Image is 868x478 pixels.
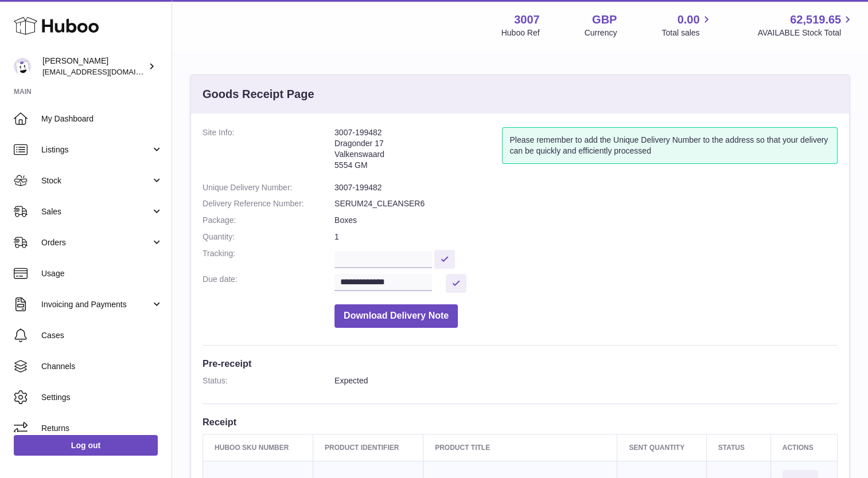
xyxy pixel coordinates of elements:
[41,113,163,124] span: My Dashboard
[678,12,700,28] span: 0.00
[313,434,423,461] th: Product Identifier
[502,127,838,164] div: Please remember to add the Unique Delivery Number to the address so that your delivery can be qui...
[41,144,151,155] span: Listings
[41,299,151,310] span: Invoicing and Payments
[42,56,146,77] div: [PERSON_NAME]
[41,237,151,248] span: Orders
[334,375,838,386] dd: Expected
[334,198,838,209] dd: SERUM24_CLEANSER6
[334,304,458,328] button: Download Delivery Note
[501,28,540,38] div: Huboo Ref
[203,357,838,370] h3: Pre-receipt
[203,87,314,102] h3: Goods Receipt Page
[203,416,838,428] h3: Receipt
[334,182,838,193] dd: 3007-199482
[41,175,151,186] span: Stock
[334,215,838,226] dd: Boxes
[42,67,169,76] span: [EMAIL_ADDRESS][DOMAIN_NAME]
[41,268,163,279] span: Usage
[592,12,617,28] strong: GBP
[203,198,334,209] dt: Delivery Reference Number:
[790,12,841,28] span: 62,519.65
[203,434,313,461] th: Huboo SKU Number
[585,28,617,38] div: Currency
[14,58,31,75] img: bevmay@maysama.com
[203,274,334,293] dt: Due date:
[41,392,163,403] span: Settings
[203,248,334,268] dt: Tracking:
[41,361,163,372] span: Channels
[41,423,163,434] span: Returns
[423,434,617,461] th: Product title
[706,434,770,461] th: Status
[334,232,838,242] dd: 1
[14,435,158,456] a: Log out
[617,434,706,461] th: Sent Quantity
[203,232,334,242] dt: Quantity:
[770,434,837,461] th: Actions
[41,330,163,341] span: Cases
[203,182,334,193] dt: Unique Delivery Number:
[757,28,854,38] span: AVAILABLE Stock Total
[41,206,151,217] span: Sales
[661,28,713,38] span: Total sales
[203,375,334,386] dt: Status:
[203,215,334,226] dt: Package:
[757,12,854,38] a: 62,519.65 AVAILABLE Stock Total
[661,12,713,38] a: 0.00 Total sales
[334,127,502,177] address: 3007-199482 Dragonder 17 Valkenswaard 5554 GM
[203,127,334,177] dt: Site Info:
[514,12,540,28] strong: 3007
